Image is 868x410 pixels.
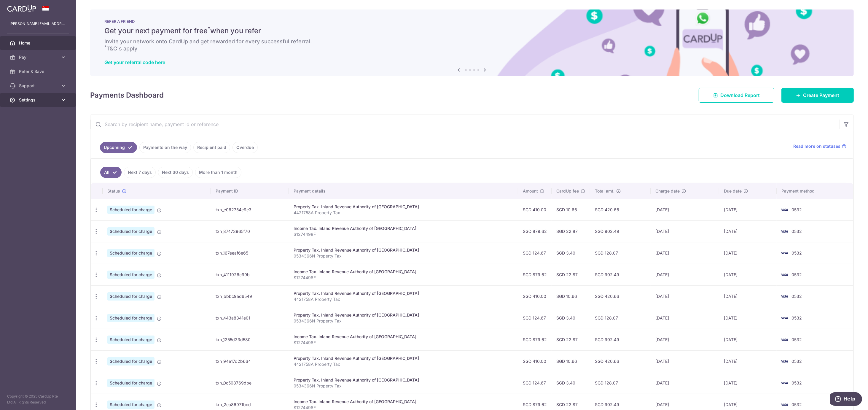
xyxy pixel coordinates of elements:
td: [DATE] [719,264,777,285]
td: txn_443a8341e01 [211,307,289,329]
td: [DATE] [719,285,777,307]
td: txn_0c508769dbe [211,372,289,394]
td: [DATE] [719,199,777,220]
span: 0532 [791,272,802,277]
td: [DATE] [719,372,777,394]
span: Scheduled for charge [107,206,155,214]
span: Refer & Save [19,69,58,74]
div: Income Tax. Inland Revenue Authority of [GEOGRAPHIC_DATA] [294,334,513,340]
span: 0532 [791,250,802,255]
a: Create Payment [781,88,854,103]
span: 0532 [791,207,802,212]
td: SGD 410.00 [518,285,552,307]
p: S1274498F [294,275,513,281]
th: Payment ID [211,183,289,199]
td: [DATE] [651,350,719,372]
td: SGD 128.07 [590,307,651,329]
td: SGD 879.62 [518,329,552,350]
a: Overdue [232,142,258,153]
img: CardUp [7,5,36,12]
span: Scheduled for charge [107,249,155,257]
img: Bank Card [778,228,790,235]
td: [DATE] [719,329,777,350]
td: SGD 128.07 [590,242,651,264]
td: txn_87473965f70 [211,220,289,242]
p: [PERSON_NAME][EMAIL_ADDRESS][DOMAIN_NAME] [9,21,66,27]
p: 0534366N Property Tax [294,253,513,259]
img: Bank Card [778,206,790,213]
td: SGD 410.00 [518,199,552,220]
div: Income Tax. Inland Revenue Authority of [GEOGRAPHIC_DATA] [294,269,513,275]
td: [DATE] [719,350,777,372]
td: SGD 22.87 [552,329,590,350]
span: CardUp fee [556,188,579,194]
img: Bank Card [778,358,790,365]
td: [DATE] [651,329,719,350]
td: txn_bbbc9ad6549 [211,285,289,307]
span: Create Payment [803,92,839,99]
span: Read more on statuses [793,143,840,149]
td: SGD 10.66 [552,350,590,372]
td: [DATE] [719,242,777,264]
td: SGD 124.67 [518,307,552,329]
span: Amount [523,188,538,194]
span: 0532 [791,380,802,385]
p: 4421758A Property Tax [294,361,513,367]
th: Payment method [777,183,853,199]
td: SGD 420.66 [590,199,651,220]
span: 0532 [791,337,802,342]
span: Scheduled for charge [107,314,155,322]
a: Download Report [699,88,774,103]
td: [DATE] [651,307,719,329]
td: [DATE] [651,264,719,285]
td: SGD 3.40 [552,307,590,329]
td: SGD 124.67 [518,372,552,394]
span: Scheduled for charge [107,379,155,387]
td: [DATE] [651,285,719,307]
p: 4421758A Property Tax [294,210,513,216]
span: Due date [724,188,742,194]
span: 0532 [791,315,802,320]
p: 0534366N Property Tax [294,383,513,389]
a: Get your referral code here [104,59,165,65]
div: Property Tax. Inland Revenue Authority of [GEOGRAPHIC_DATA] [294,377,513,383]
span: 0532 [791,294,802,299]
img: Bank Card [778,293,790,300]
img: Bank Card [778,336,790,343]
td: txn_1255d23d580 [211,329,289,350]
p: 4421758A Property Tax [294,296,513,302]
h5: Get your next payment for free when you refer [104,26,840,36]
td: txn_4111926c99b [211,264,289,285]
div: Property Tax. Inland Revenue Authority of [GEOGRAPHIC_DATA] [294,204,513,210]
a: All [100,167,122,178]
img: Bank Card [778,250,790,257]
span: Home [19,40,58,46]
span: Scheduled for charge [107,227,155,236]
td: SGD 22.87 [552,264,590,285]
div: Income Tax. Inland Revenue Authority of [GEOGRAPHIC_DATA] [294,225,513,231]
img: Bank Card [778,401,790,408]
td: [DATE] [719,307,777,329]
td: SGD 420.66 [590,350,651,372]
td: SGD 420.66 [590,285,651,307]
div: Property Tax. Inland Revenue Authority of [GEOGRAPHIC_DATA] [294,355,513,361]
div: Property Tax. Inland Revenue Authority of [GEOGRAPHIC_DATA] [294,312,513,318]
td: SGD 3.40 [552,242,590,264]
th: Payment details [289,183,518,199]
td: txn_94e17d2b664 [211,350,289,372]
td: txn_e062754e9e3 [211,199,289,220]
span: Status [107,188,120,194]
input: Search by recipient name, payment id or reference [90,115,839,134]
span: 0532 [791,229,802,234]
td: [DATE] [651,242,719,264]
td: SGD 10.66 [552,285,590,307]
a: Read more on statuses [793,143,846,149]
span: 0532 [791,402,802,407]
span: 0532 [791,359,802,364]
td: [DATE] [651,199,719,220]
td: [DATE] [651,220,719,242]
td: SGD 22.87 [552,220,590,242]
span: Scheduled for charge [107,336,155,344]
span: Download Report [720,92,760,99]
span: Settings [19,97,58,103]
